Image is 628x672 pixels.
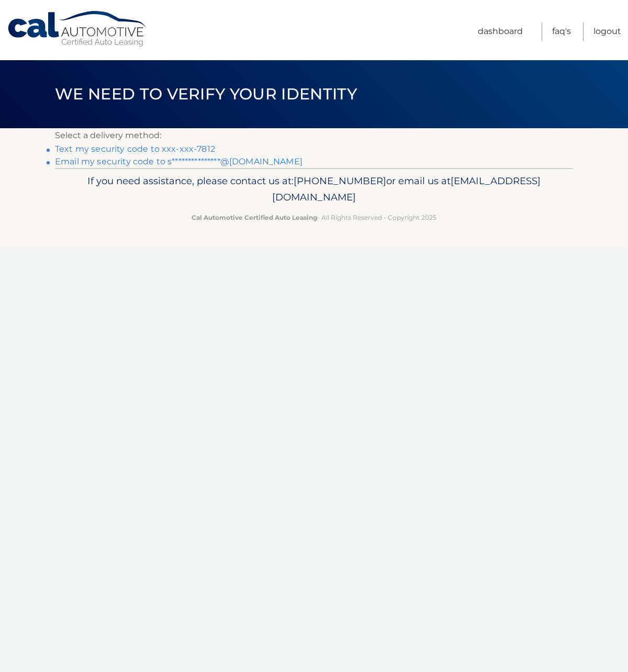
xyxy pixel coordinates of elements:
[593,23,621,41] a: Logout
[62,212,566,223] p: - All Rights Reserved - Copyright 2025
[478,23,523,41] a: Dashboard
[294,175,386,187] span: [PHONE_NUMBER]
[55,128,573,143] p: Select a delivery method:
[552,23,571,41] a: FAQ's
[55,84,357,104] span: We need to verify your identity
[192,214,317,221] strong: Cal Automotive Certified Auto Leasing
[7,10,148,48] a: Cal Automotive
[62,173,566,206] p: If you need assistance, please contact us at: or email us at
[55,144,215,154] a: Text my security code to xxx-xxx-7812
